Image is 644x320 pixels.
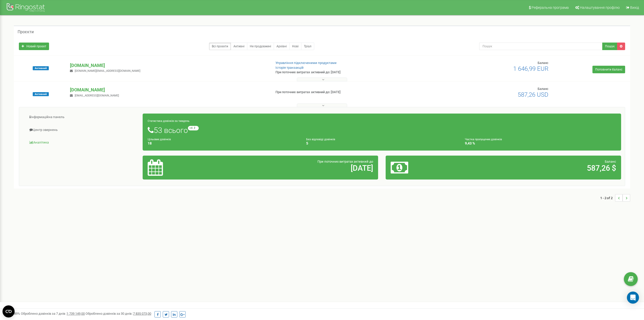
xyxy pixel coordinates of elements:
[23,111,143,123] a: Інформаційна панель
[275,66,304,69] a: Історія транзакцій
[148,141,299,145] h4: 18
[301,43,314,50] a: Тріал
[23,124,143,136] a: Центр звернень
[225,164,373,172] h2: [DATE]
[188,126,199,130] small: +4
[275,90,421,95] p: При поточних витратах активний до: [DATE]
[70,62,267,69] p: [DOMAIN_NAME]
[18,30,34,34] h5: Проєкти
[468,164,616,172] h2: 587,26 $
[580,6,620,10] span: Налаштування профілю
[465,138,502,141] small: Частка пропущених дзвінків
[70,87,267,93] p: [DOMAIN_NAME]
[274,43,290,50] a: Архівні
[592,66,625,73] a: Поповнити баланс
[33,66,49,70] span: Активний
[605,160,616,163] span: Баланс
[3,305,15,317] button: Open CMP widget
[275,61,337,65] a: Управління підключеними продуктами
[532,6,569,10] span: Реферальна програма
[600,189,630,207] nav: ...
[289,43,301,50] a: Нові
[317,160,373,163] span: При поточних витратах активний до
[148,138,171,141] small: Цільових дзвінків
[209,43,231,50] a: Всі проєкти
[630,6,639,10] span: Вихід
[33,92,49,96] span: Активний
[513,65,548,72] span: 1 646,99 EUR
[19,43,49,50] a: Новий проєкт
[148,119,189,123] small: Статистика дзвінків за тиждень
[275,70,421,75] p: При поточних витратах активний до: [DATE]
[306,141,457,145] h4: 5
[75,69,140,73] span: [DOMAIN_NAME][EMAIL_ADDRESS][DOMAIN_NAME]
[627,292,639,304] div: Open Intercom Messenger
[306,138,335,141] small: Без відповіді дзвінків
[247,43,274,50] a: Не продовжені
[538,61,548,65] span: Баланс
[75,94,119,97] span: [EMAIL_ADDRESS][DOMAIN_NAME]
[538,87,548,91] span: Баланс
[465,141,616,145] h4: 9,43 %
[518,91,548,98] span: 587,26 USD
[23,136,143,149] a: Аналiтика
[231,43,247,50] a: Активні
[479,43,602,50] input: Пошук
[148,126,616,134] h1: 53 всього
[600,194,615,202] span: 1 - 2 of 2
[602,43,617,50] button: Пошук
